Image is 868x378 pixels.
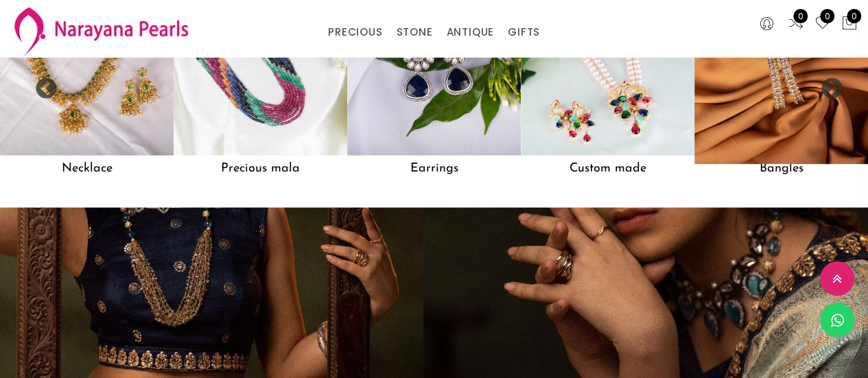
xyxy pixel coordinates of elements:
[841,15,858,33] button: 0
[847,9,861,23] span: 0
[396,22,432,43] a: STONE
[820,78,834,91] button: Next
[34,78,48,91] button: Previous
[508,22,540,43] a: GIFTS
[820,9,834,23] span: 0
[694,155,868,181] h5: Bangles
[328,22,382,43] a: PRECIOUS
[446,22,494,43] a: ANTIQUE
[793,9,808,23] span: 0
[174,155,347,181] h5: Precious mala
[521,155,694,181] h5: Custom made
[814,15,831,33] a: 0
[347,155,521,181] h5: Earrings
[788,15,804,33] a: 0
